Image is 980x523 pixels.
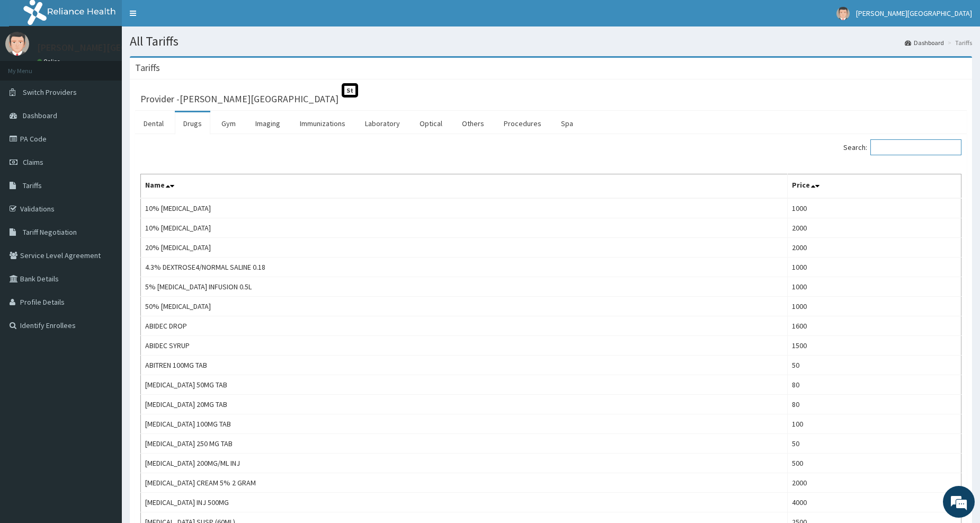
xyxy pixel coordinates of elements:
td: 1000 [788,297,961,316]
td: [MEDICAL_DATA] 20MG TAB [141,395,788,414]
h3: Tariffs [135,63,160,73]
a: Others [453,112,493,135]
td: ABIDEC DROP [141,316,788,336]
textarea: Type your message and hit 'Enter' [5,289,202,326]
a: Gym [213,112,244,135]
span: Tariff Negotiation [23,227,77,237]
td: [MEDICAL_DATA] CREAM 5% 2 GRAM [141,473,788,493]
div: Chat with us now [55,59,178,73]
span: Switch Providers [23,87,77,97]
span: Claims [23,157,43,167]
td: 50 [788,434,961,454]
span: [PERSON_NAME][GEOGRAPHIC_DATA] [856,8,972,18]
td: 1000 [788,198,961,218]
img: User Image [836,7,850,20]
a: Immunizations [291,112,354,135]
td: 2000 [788,473,961,493]
td: 1000 [788,277,961,297]
td: 1000 [788,258,961,277]
td: 500 [788,454,961,473]
td: 1500 [788,336,961,356]
td: 4.3% DEXTROSE4/NORMAL SALINE 0.18 [141,258,788,277]
td: 80 [788,395,961,414]
td: [MEDICAL_DATA] INJ 500MG [141,493,788,512]
label: Search: [843,139,961,155]
td: 100 [788,414,961,434]
td: [MEDICAL_DATA] 50MG TAB [141,375,788,395]
td: [MEDICAL_DATA] 100MG TAB [141,414,788,434]
td: 50% [MEDICAL_DATA] [141,297,788,316]
h3: Provider - [PERSON_NAME][GEOGRAPHIC_DATA] [140,94,338,104]
a: Spa [553,112,582,135]
td: 10% [MEDICAL_DATA] [141,218,788,238]
td: ABITREN 100MG TAB [141,356,788,375]
td: 5% [MEDICAL_DATA] INFUSION 0.5L [141,277,788,297]
th: Name [141,174,788,199]
a: Drugs [175,112,210,135]
th: Price [788,174,961,199]
p: [PERSON_NAME][GEOGRAPHIC_DATA] [37,43,194,52]
a: Procedures [495,112,550,135]
td: 1600 [788,316,961,336]
span: We're online! [61,134,146,241]
td: [MEDICAL_DATA] 250 MG TAB [141,434,788,454]
td: 4000 [788,493,961,512]
a: Dashboard [905,38,944,47]
td: 80 [788,375,961,395]
a: Imaging [247,112,289,135]
img: d_794563401_company_1708531726252_794563401 [20,53,43,79]
a: Online [37,58,63,65]
a: Dental [135,112,172,135]
img: User Image [5,32,29,56]
span: St [342,83,358,97]
td: 2000 [788,218,961,238]
a: Optical [411,112,451,135]
h1: All Tariffs [130,34,972,48]
td: 50 [788,356,961,375]
td: 2000 [788,238,961,258]
td: ABIDEC SYRUP [141,336,788,356]
a: Laboratory [357,112,408,135]
span: Dashboard [23,111,57,120]
li: Tariffs [945,38,972,47]
span: Tariffs [23,181,42,190]
td: 20% [MEDICAL_DATA] [141,238,788,258]
td: 10% [MEDICAL_DATA] [141,198,788,218]
input: Search: [870,139,961,155]
div: Minimize live chat window [174,5,199,31]
td: [MEDICAL_DATA] 200MG/ML INJ [141,454,788,473]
